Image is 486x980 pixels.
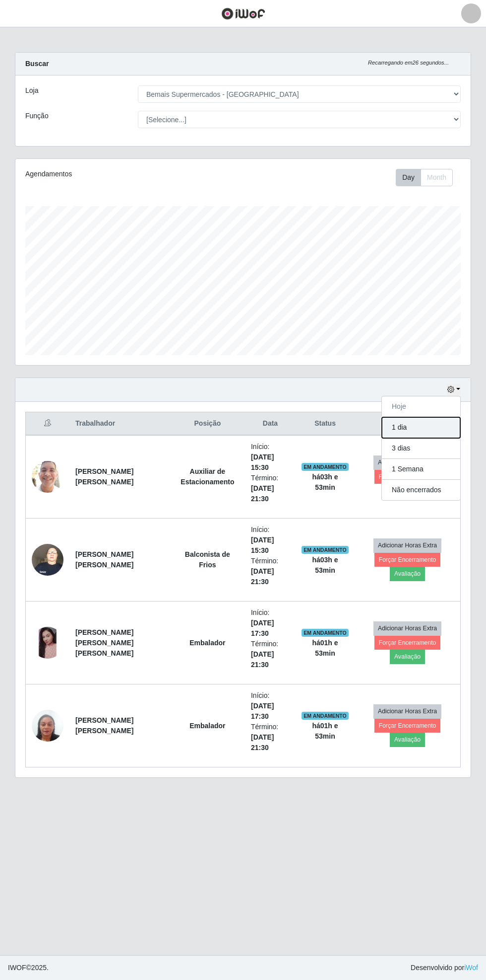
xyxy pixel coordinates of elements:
th: Trabalhador [69,412,170,436]
button: Avaliação [390,567,425,581]
strong: Embalador [189,722,225,730]
label: Loja [25,85,38,96]
time: [DATE] 17:30 [251,702,274,720]
button: Não encerrados [382,480,460,500]
li: Início: [251,525,290,556]
img: 1745724590431.jpeg [32,627,63,659]
img: 1723623614898.jpeg [32,538,63,581]
time: [DATE] 21:30 [251,484,274,503]
span: © 2025 . [8,963,49,973]
li: Início: [251,607,290,639]
button: 1 dia [382,417,460,438]
span: EM ANDAMENTO [302,629,349,637]
th: Opções [355,412,460,436]
button: Avaliação [390,733,425,747]
time: [DATE] 15:30 [251,453,274,471]
button: Month [421,169,453,186]
li: Término: [251,473,290,504]
button: Day [396,169,421,186]
span: IWOF [8,964,26,972]
a: iWof [464,964,478,972]
button: Forçar Encerramento [374,553,441,567]
strong: Auxiliar de Estacionamento [181,467,234,486]
time: [DATE] 21:30 [251,733,274,752]
strong: Balconista de Frios [185,550,230,569]
i: Recarregando em 26 segundos... [368,60,449,66]
li: Término: [251,556,290,587]
strong: há 03 h e 53 min [312,556,338,574]
time: [DATE] 15:30 [251,536,274,554]
button: 3 dias [382,438,460,459]
span: EM ANDAMENTO [302,463,349,471]
li: Início: [251,690,290,722]
button: Adicionar Horas Extra [373,621,441,635]
img: 1703781074039.jpeg [32,697,63,754]
label: Função [25,111,49,121]
strong: Buscar [25,60,49,68]
th: Data [245,412,296,436]
strong: há 01 h e 53 min [312,722,338,740]
button: Adicionar Horas Extra [373,455,441,469]
strong: [PERSON_NAME] [PERSON_NAME] [75,550,133,569]
strong: há 01 h e 53 min [312,639,338,657]
strong: [PERSON_NAME] [PERSON_NAME] [75,467,133,486]
button: Adicionar Horas Extra [373,704,441,718]
div: First group [396,169,453,186]
img: 1753350914768.jpeg [32,455,63,498]
li: Término: [251,722,290,753]
div: Toolbar with button groups [396,169,461,186]
img: CoreUI Logo [221,7,265,20]
button: Adicionar Horas Extra [373,538,441,552]
button: Avaliação [390,650,425,664]
strong: Embalador [189,639,225,647]
th: Status [296,412,355,436]
div: Agendamentos [25,169,198,179]
strong: há 03 h e 53 min [312,473,338,491]
li: Início: [251,442,290,473]
span: EM ANDAMENTO [302,546,349,554]
button: Hoje [382,396,460,417]
time: [DATE] 21:30 [251,650,274,669]
span: Desenvolvido por [411,963,478,973]
strong: [PERSON_NAME] [PERSON_NAME] [75,716,133,735]
span: EM ANDAMENTO [302,712,349,720]
button: 1 Semana [382,459,460,480]
button: Forçar Encerramento [374,470,441,484]
button: Forçar Encerramento [374,636,441,650]
strong: [PERSON_NAME] [PERSON_NAME] [PERSON_NAME] [75,628,133,657]
time: [DATE] 17:30 [251,619,274,637]
th: Posição [170,412,245,436]
button: Forçar Encerramento [374,719,441,733]
time: [DATE] 21:30 [251,567,274,586]
li: Término: [251,639,290,670]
